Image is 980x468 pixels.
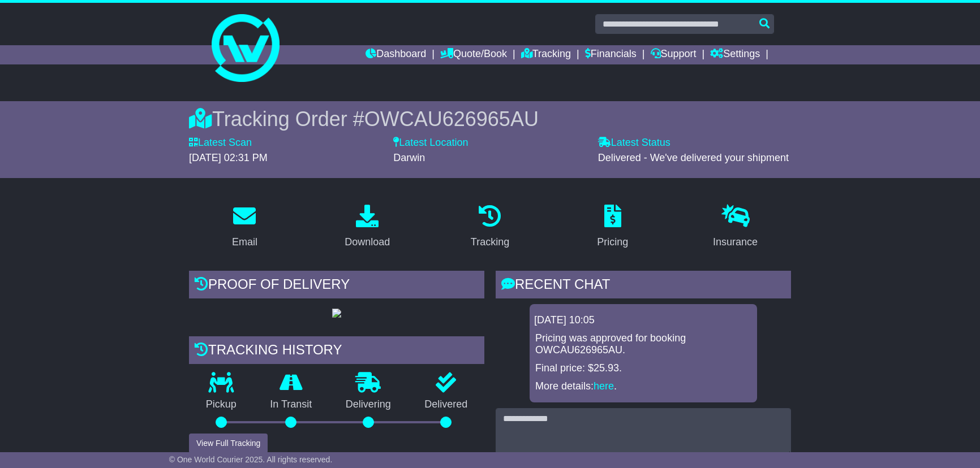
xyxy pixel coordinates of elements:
label: Latest Status [598,137,670,149]
span: © One World Courier 2025. All rights reserved. [169,455,333,464]
label: Latest Location [393,137,468,149]
p: Final price: $25.93. [535,362,751,375]
a: Tracking [521,45,571,64]
div: Tracking history [189,336,484,367]
div: Tracking [471,235,509,250]
label: Latest Scan [189,137,252,149]
a: Financials [585,45,637,64]
div: Insurance [713,235,758,250]
a: Dashboard [366,45,426,64]
p: Delivering [329,398,408,411]
p: Pricing was approved for booking OWCAU626965AU. [535,332,751,357]
div: Download [345,235,390,250]
span: Darwin [393,152,425,163]
a: here [594,380,614,392]
p: Pickup [189,398,253,411]
span: [DATE] 02:31 PM [189,152,268,163]
div: Email [232,235,257,250]
a: Quote/Book [440,45,507,64]
p: In Transit [253,398,329,411]
div: RECENT CHAT [496,271,791,301]
a: Download [337,201,397,254]
a: Support [651,45,697,64]
div: Pricing [597,235,628,250]
button: View Full Tracking [189,434,268,453]
div: [DATE] 10:05 [534,314,753,327]
a: Email [225,201,265,254]
div: Tracking Order # [189,107,791,131]
p: More details: . [535,380,751,393]
span: OWCAU626965AU [364,107,539,131]
a: Pricing [590,201,635,254]
img: GetPodImage [332,309,341,318]
a: Insurance [706,201,765,254]
a: Tracking [463,201,517,254]
span: Delivered - We've delivered your shipment [598,152,789,163]
a: Settings [710,45,760,64]
div: Proof of Delivery [189,271,484,301]
p: Delivered [408,398,485,411]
